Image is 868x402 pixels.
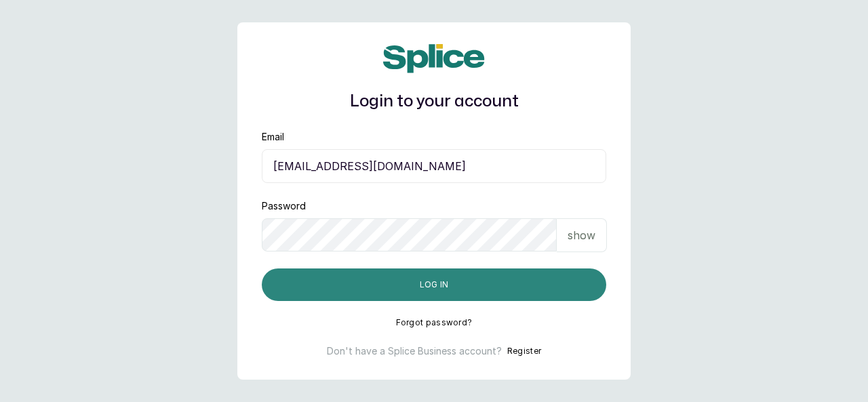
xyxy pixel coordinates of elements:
[262,268,606,301] button: Log in
[568,227,595,243] p: show
[396,317,473,328] button: Forgot password?
[262,130,284,144] label: Email
[262,149,606,183] input: email@acme.com
[507,344,541,358] button: Register
[327,344,502,358] p: Don't have a Splice Business account?
[262,89,606,114] h1: Login to your account
[262,199,306,213] label: Password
